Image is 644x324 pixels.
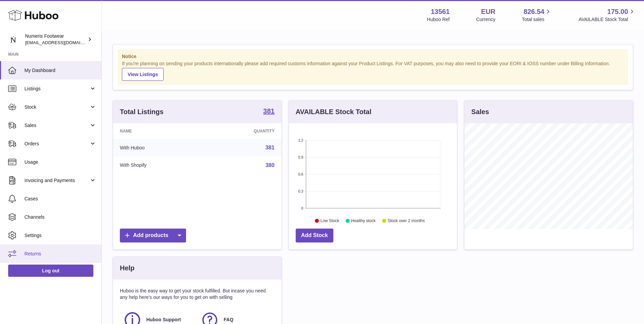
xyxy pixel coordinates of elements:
span: Cases [24,196,96,202]
h3: Sales [471,107,489,116]
a: 380 [265,162,275,168]
text: 1.2 [298,138,303,142]
text: Stock over 2 months [388,218,425,223]
text: 0 [301,206,303,210]
span: Channels [24,214,96,220]
a: 381 [265,145,275,150]
a: View Listings [122,68,164,81]
a: Log out [8,265,93,277]
strong: EUR [481,7,495,16]
span: Sales [24,122,89,129]
h3: Help [120,264,134,273]
div: Huboo Ref [427,16,450,23]
span: Stock [24,104,89,110]
span: 175.00 [607,7,628,16]
a: 175.00 AVAILABLE Stock Total [578,7,636,23]
span: Usage [24,159,96,165]
div: Numeris Footwear [25,33,86,46]
span: AVAILABLE Stock Total [578,16,636,23]
strong: 13561 [431,7,450,16]
div: Currency [476,16,496,23]
text: Low Stock [320,218,339,223]
text: 0.6 [298,172,303,176]
a: Add products [120,229,186,242]
text: Healthy stock [351,218,376,223]
strong: 381 [263,108,274,114]
a: 381 [263,108,274,116]
p: Huboo is the easy way to get your stock fulfilled. But incase you need any help here's our ways f... [120,288,275,301]
text: 0.9 [298,155,303,159]
td: With Huboo [113,139,204,157]
span: [EMAIL_ADDRESS][DOMAIN_NAME] [25,40,100,45]
strong: Notice [122,53,624,60]
text: 0.3 [298,189,303,193]
a: Add Stock [296,229,333,242]
div: If you're planning on sending your products internationally please add required customs informati... [122,60,624,81]
span: Invoicing and Payments [24,177,89,184]
a: 826.54 Total sales [522,7,552,23]
img: alex@numerisfootwear.com [8,34,18,44]
h3: AVAILABLE Stock Total [296,107,371,116]
span: Listings [24,86,89,92]
th: Name [113,123,204,139]
span: FAQ [224,317,234,323]
span: Returns [24,251,96,257]
span: Settings [24,232,96,239]
td: With Shopify [113,157,204,174]
span: Total sales [522,16,552,23]
th: Quantity [204,123,281,139]
span: Huboo Support [146,317,181,323]
span: 826.54 [523,7,544,16]
h3: Total Listings [120,107,164,116]
span: Orders [24,141,89,147]
span: My Dashboard [24,67,96,74]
